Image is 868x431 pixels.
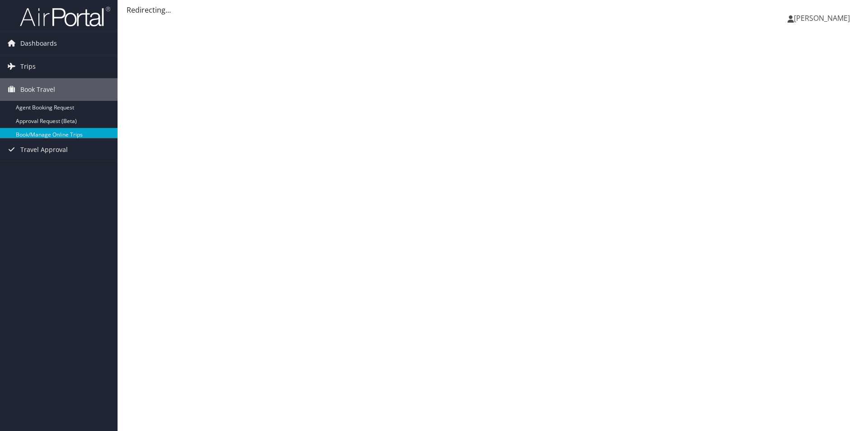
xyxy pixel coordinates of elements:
[20,78,55,101] span: Book Travel
[20,6,110,27] img: airportal-logo.png
[20,55,36,78] span: Trips
[20,32,57,55] span: Dashboards
[788,5,859,32] a: [PERSON_NAME]
[794,13,850,23] span: [PERSON_NAME]
[127,5,859,15] div: Redirecting...
[20,138,68,161] span: Travel Approval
